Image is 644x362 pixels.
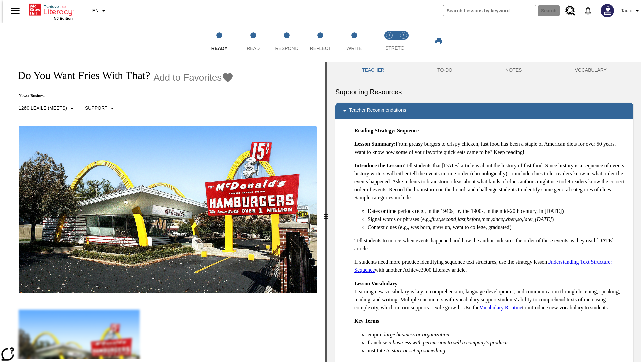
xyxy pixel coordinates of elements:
h6: Supporting Resources [335,86,633,97]
text: 2 [402,34,404,37]
span: Ready [211,46,228,51]
p: Learning new vocabulary is key to comprehension, language development, and communication through ... [354,280,628,312]
em: when [504,216,516,222]
button: Read step 2 of 5 [233,23,272,60]
li: empire: [368,330,628,339]
img: Avatar [601,4,614,17]
div: activity [327,62,641,362]
button: TO-DO [411,62,479,78]
em: second [441,216,456,222]
strong: Introduce the Lesson: [354,163,404,168]
button: Teacher [335,62,411,78]
button: Select Lexile, 1260 Lexile (Meets) [16,102,79,114]
em: large business or organization [384,331,449,337]
span: NJ Edition [54,16,73,20]
span: Reflect [310,46,331,51]
em: first [431,216,440,222]
button: Ready step 1 of 5 [200,23,239,60]
h1: Do You Want Fries With That? [11,69,150,82]
button: Profile/Settings [618,5,644,17]
span: Write [346,46,362,51]
span: Respond [275,46,298,51]
li: Context clues (e.g., was born, grew up, went to college, graduated) [368,223,628,231]
text: 1 [388,34,390,37]
em: before [467,216,480,222]
div: Press Enter or Spacebar and then press right and left arrow keys to move the slider [325,62,327,362]
div: Home [29,2,73,20]
li: Signal words or phrases (e.g., , , , , , , , , , ) [368,215,628,223]
em: to start or set up something [386,348,445,353]
span: EN [92,7,99,14]
p: 1260 Lexile (Meets) [19,105,67,112]
button: Add to Favorites - Do You Want Fries With That? [153,72,234,83]
button: Scaffolds, Support [82,102,119,114]
p: If students need more practice identifying sequence text structures, use the strategy lesson with... [354,258,628,274]
button: Select a new avatar [597,2,618,19]
button: NOTES [479,62,548,78]
span: STRETCH [385,45,408,51]
div: reading [3,62,325,359]
button: Print [428,35,449,47]
p: Tell students that [DATE] article is about the history of fast food. Since history is a sequence ... [354,162,628,202]
em: a business with permission to sell a company's products [389,340,509,345]
strong: Key Terms [354,318,379,324]
strong: Sequence [397,128,419,133]
button: Language: EN, Select a language [89,5,111,17]
input: search field [443,5,536,16]
div: Instructional Panel Tabs [335,62,633,78]
em: then [481,216,491,222]
button: Reflect step 4 of 5 [301,23,340,60]
button: Respond step 3 of 5 [267,23,306,60]
button: Open side menu [5,1,25,21]
li: institute: [368,347,628,355]
button: Write step 5 of 5 [335,23,374,60]
span: Tauto [621,7,632,14]
a: Understanding Text Structure: Sequence [354,259,612,273]
a: Resource Center, Will open in new tab [561,2,579,20]
em: [DATE] [535,216,552,222]
button: VOCABULARY [548,62,633,78]
p: Tell students to notice when events happened and how the author indicates the order of these even... [354,237,628,253]
span: Add to Favorites [153,72,222,83]
span: Read [247,46,260,51]
strong: Lesson Vocabulary [354,281,397,286]
em: later [523,216,533,222]
li: Dates or time periods (e.g., in the 1940s, by the 1900s, in the mid-20th century, in [DATE]) [368,207,628,215]
a: Notifications [579,2,597,19]
div: Teacher Recommendations [335,103,633,119]
em: last [458,216,465,222]
p: From greasy burgers to crispy chicken, fast food has been a staple of American diets for over 50 ... [354,140,628,156]
strong: Reading Strategy: [354,128,396,133]
p: Teacher Recommendations [349,107,406,115]
button: Stretch Read step 1 of 2 [380,23,399,60]
button: Stretch Respond step 2 of 2 [394,23,413,60]
p: Support [85,105,107,112]
strong: Lesson Summary: [354,141,396,147]
em: so [517,216,522,222]
a: Vocabulary Routine [479,305,522,310]
li: franchise: [368,339,628,347]
img: One of the first McDonald's stores, with the iconic red sign and golden arches. [19,126,317,294]
p: News: Business [11,93,234,98]
em: since [492,216,503,222]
